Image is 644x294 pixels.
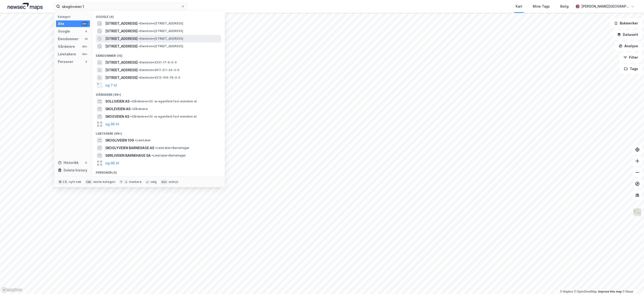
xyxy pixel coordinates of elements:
[84,29,88,33] div: 4
[610,19,642,28] button: Bokmerker
[1,287,22,293] a: Mapbox homepage
[130,100,132,103] span: •
[58,59,73,65] div: Personer
[58,36,79,42] div: Eiendommer
[64,167,87,173] div: Delete history
[85,180,92,184] div: tab
[139,61,140,64] span: •
[105,67,138,73] span: [STREET_ADDRESS]
[105,21,138,26] span: [STREET_ADDRESS]
[84,161,88,165] div: 0
[105,106,130,112] span: SKOLEVEIEN AS
[150,180,157,184] div: velg
[58,180,68,184] div: ⌘ + k
[139,37,183,41] span: Eiendom • [STREET_ADDRESS]
[155,146,157,150] span: •
[613,30,642,39] button: Datasett
[105,145,154,151] span: SKOGLYVEIEN BARNEHAGE AS
[105,36,138,42] span: [STREET_ADDRESS]
[139,22,183,25] span: Eiendom • [STREET_ADDRESS]
[105,99,130,104] span: SOLLIVEIEN AS
[105,75,138,81] span: [STREET_ADDRESS]
[152,154,186,157] span: Leietaker • Barnehager
[619,53,642,62] button: Filter
[81,45,88,48] div: 99+
[139,76,180,80] span: Eiendom • 3312-166-79-0-0
[139,44,140,48] span: •
[81,52,88,56] div: 99+
[69,180,81,184] div: nytt søk
[92,89,225,98] div: Gårdeiere (99+)
[139,68,179,72] span: Eiendom • 3911-211-24-0-0
[60,3,181,10] input: Søk på adresse, matrikkel, gårdeiere, leietakere eller personer
[105,138,134,143] span: SKOGLIVEIEN 109
[131,107,148,111] span: Gårdeiere
[139,29,140,33] span: •
[81,22,88,26] div: 99+
[92,167,225,175] div: Personer (3)
[139,37,140,40] span: •
[560,4,569,9] div: Bolig
[139,44,183,48] span: Eiendom • [STREET_ADDRESS]
[105,114,129,119] span: SKOGVEIEN AS
[135,138,136,142] span: •
[92,11,225,20] div: Google (4)
[633,208,642,217] img: Z
[152,154,153,157] span: •
[105,82,117,88] button: og 7 til
[139,22,140,25] span: •
[155,146,190,150] span: Leietaker • Barnehager
[598,290,622,293] a: Improve this map
[574,290,597,293] a: OpenStreetMap
[161,180,168,184] div: esc
[58,28,70,34] div: Google
[92,50,225,59] div: Eiendommer (10)
[620,64,642,74] button: Tags
[58,44,75,49] div: Gårdeiere
[130,115,132,118] span: •
[105,28,138,34] span: [STREET_ADDRESS]
[105,60,138,65] span: [STREET_ADDRESS]
[615,41,642,51] button: Analyse
[560,290,573,293] a: Mapbox
[93,180,116,184] div: neste kategori
[105,153,151,158] span: SØRLIVEIEN BARNEHAGE SA
[139,68,140,72] span: •
[105,160,119,166] button: og 96 til
[139,61,176,64] span: Eiendom • 3301-17-6-0-0
[58,160,79,166] div: Historikk
[516,4,522,9] div: Kart
[58,15,90,19] div: Kategori
[84,60,88,64] div: 3
[135,138,151,142] span: Leietaker
[581,4,629,9] div: [PERSON_NAME][GEOGRAPHIC_DATA]
[139,76,140,79] span: •
[130,115,197,119] span: Gårdeiere • Utl. av egen/leid fast eiendom el.
[105,121,119,127] button: og 96 til
[92,128,225,137] div: Leietakere (99+)
[129,180,141,184] div: markere
[58,51,76,57] div: Leietakere
[533,4,550,9] div: Mine Tags
[8,3,43,10] img: logo.a4113a55bc3d86da70a041830d287a7e.svg
[58,21,64,27] div: Alle
[130,100,197,103] span: Gårdeiere • Utl. av egen/leid fast eiendom el.
[620,271,644,294] div: Kontrollprogram for chat
[105,43,138,49] span: [STREET_ADDRESS]
[169,180,178,184] div: avbryt
[84,37,88,41] div: 10
[139,29,183,33] span: Eiendom • [STREET_ADDRESS]
[620,271,644,294] iframe: Chat Widget
[131,107,133,111] span: •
